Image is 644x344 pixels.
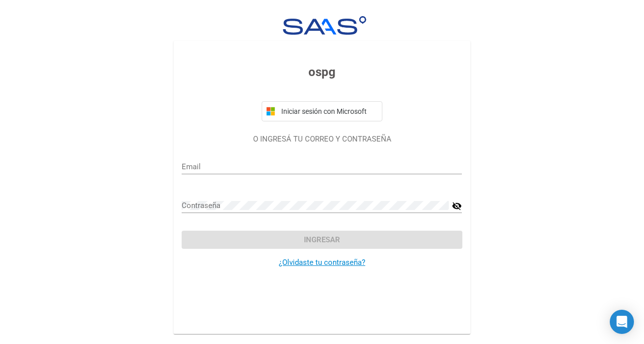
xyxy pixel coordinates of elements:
button: Ingresar [182,231,462,249]
a: ¿Olvidaste tu contraseña? [279,258,365,267]
mat-icon: visibility_off [452,200,462,212]
h3: ospg [182,63,462,81]
span: Iniciar sesión con Microsoft [279,107,378,115]
p: O INGRESÁ TU CORREO Y CONTRASEÑA [182,133,462,145]
button: Iniciar sesión con Microsoft [262,101,382,121]
div: Open Intercom Messenger [610,310,634,334]
span: Ingresar [304,235,340,244]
